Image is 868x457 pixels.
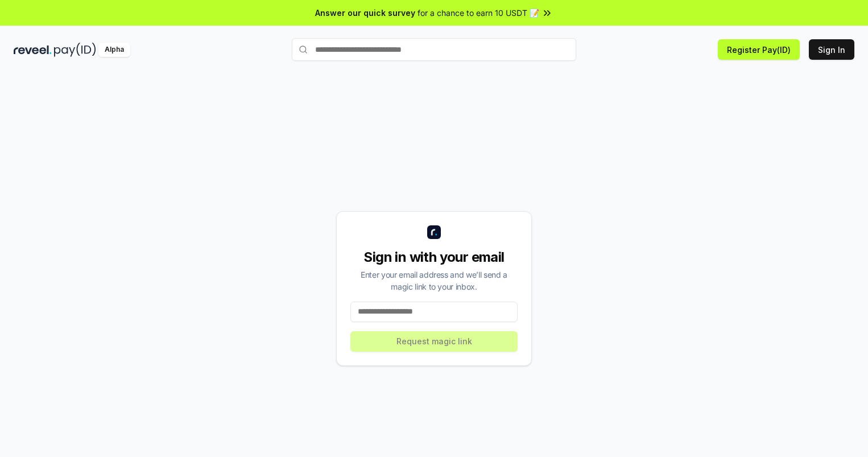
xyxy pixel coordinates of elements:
img: logo_small [427,225,441,239]
img: reveel_dark [14,43,52,57]
button: Register Pay(ID) [718,39,800,60]
button: Sign In [809,39,854,60]
div: Alpha [98,43,130,57]
img: pay_id [54,43,96,57]
span: for a chance to earn 10 USDT 📝 [418,7,539,19]
div: Sign in with your email [350,248,518,266]
span: Answer our quick survey [315,7,415,19]
div: Enter your email address and we’ll send a magic link to your inbox. [350,269,518,293]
